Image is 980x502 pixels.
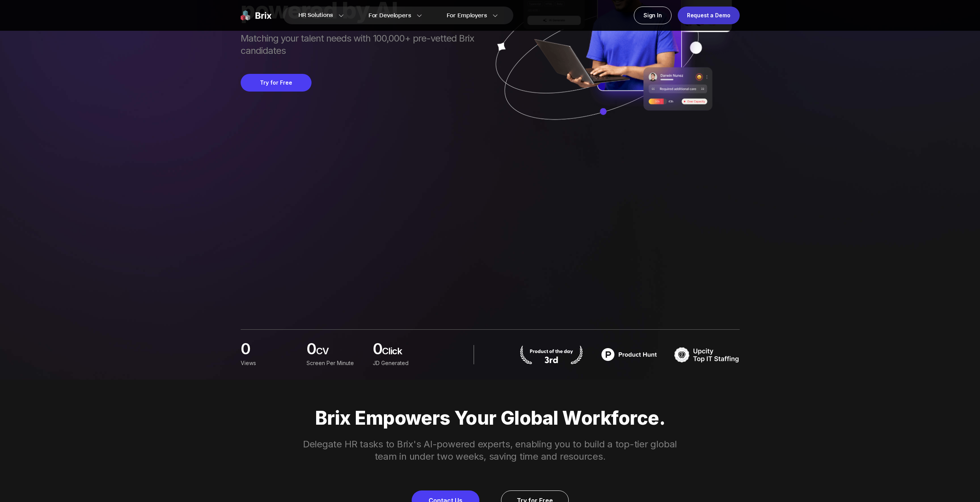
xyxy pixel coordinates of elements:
[307,342,316,357] span: 0
[298,9,333,22] span: HR Solutions
[293,438,687,463] p: Delegate HR tasks to Brix's AI-powered experts, enabling you to build a top-tier global team in u...
[307,359,363,367] div: screen per minute
[372,342,382,357] span: 0
[369,12,411,20] span: For Developers
[372,359,429,367] div: JD Generated
[382,345,429,360] span: Click
[316,345,363,360] span: CV
[213,407,767,429] p: Brix Empowers Your Global Workforce.
[447,12,487,20] span: For Employers
[241,32,482,58] span: Matching your talent needs with 100,000+ pre-vetted Brix candidates
[596,345,662,364] img: product hunt badge
[678,7,740,24] a: Request a Demo
[674,345,740,364] img: TOP IT STAFFING
[241,342,250,355] span: 0
[634,7,672,24] a: Sign In
[241,74,312,92] button: Try for Free
[241,359,297,367] div: Views
[519,345,584,364] img: product hunt badge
